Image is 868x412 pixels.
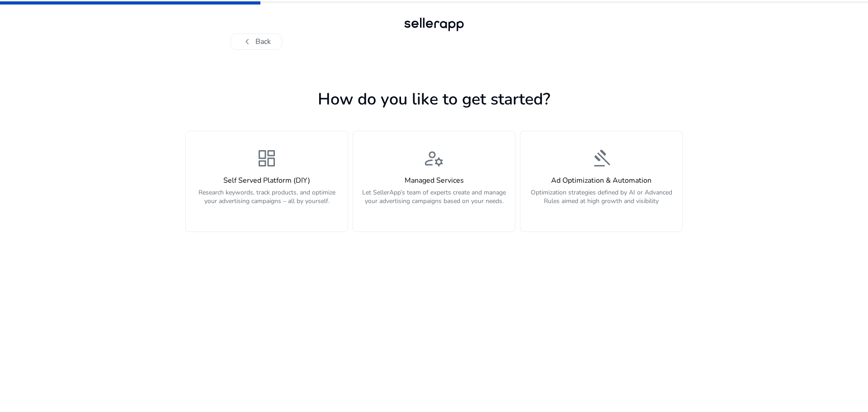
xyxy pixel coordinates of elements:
span: chevron_left [242,36,253,47]
span: manage_accounts [423,147,445,169]
p: Research keywords, track products, and optimize your advertising campaigns – all by yourself. [191,188,342,215]
button: dashboardSelf Served Platform (DIY)Research keywords, track products, and optimize your advertisi... [185,131,348,232]
h4: Ad Optimization & Automation [526,176,677,185]
button: gavelAd Optimization & AutomationOptimization strategies defined by AI or Advanced Rules aimed at... [520,131,683,232]
span: gavel [590,147,612,169]
h1: How do you like to get started? [185,90,683,109]
button: manage_accountsManaged ServicesLet SellerApp’s team of experts create and manage your advertising... [353,131,515,232]
p: Optimization strategies defined by AI or Advanced Rules aimed at high growth and visibility [526,188,677,215]
h4: Self Served Platform (DIY) [191,176,342,185]
p: Let SellerApp’s team of experts create and manage your advertising campaigns based on your needs. [359,188,509,215]
button: chevron_leftBack [231,33,282,50]
h4: Managed Services [359,176,509,185]
span: dashboard [256,147,278,169]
